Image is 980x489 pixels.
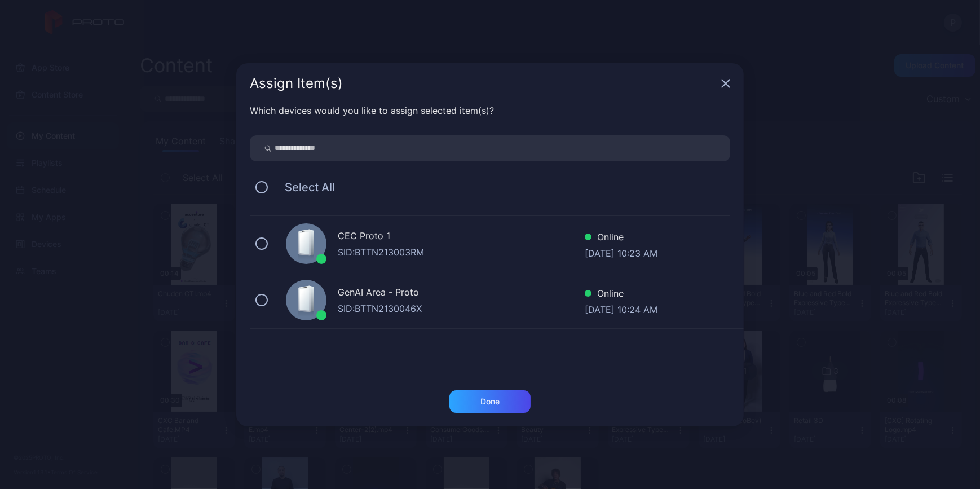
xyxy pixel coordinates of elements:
[250,77,717,90] div: Assign Item(s)
[273,180,335,194] span: Select All
[338,245,585,259] div: SID: BTTN213003RM
[449,390,531,413] button: Done
[338,285,585,302] div: GenAI Area - Proto
[585,287,657,303] div: Online
[250,104,730,117] div: Which devices would you like to assign selected item(s)?
[338,229,585,245] div: CEC Proto 1
[585,230,657,246] div: Online
[338,302,585,315] div: SID: BTTN2130046X
[585,246,657,258] div: [DATE] 10:23 AM
[480,397,500,406] div: Done
[585,303,657,314] div: [DATE] 10:24 AM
